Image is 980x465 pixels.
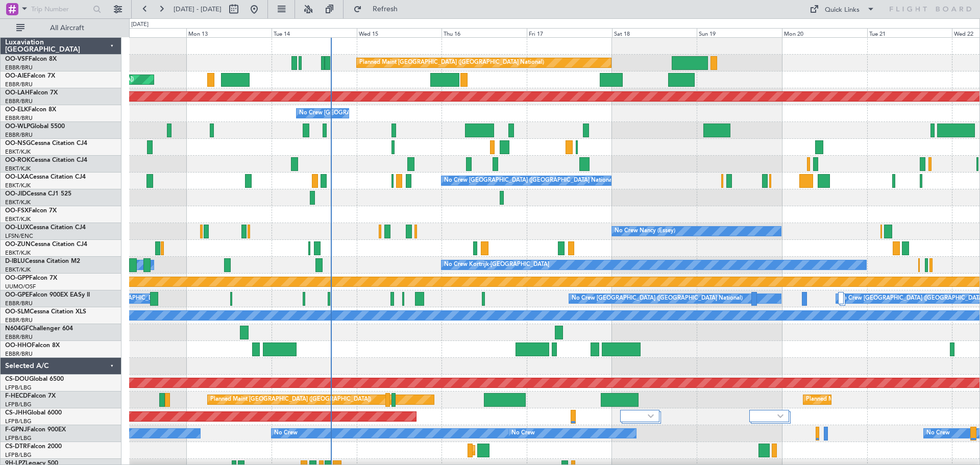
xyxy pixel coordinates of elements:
a: OO-JIDCessna CJ1 525 [5,191,71,197]
span: OO-HHO [5,342,32,349]
a: LFPB/LBG [5,418,32,425]
a: EBBR/BRU [5,64,33,71]
a: EBBR/BRU [5,81,33,88]
a: EBBR/BRU [5,316,33,324]
a: UUMO/OSF [5,283,36,290]
span: CS-DOU [5,376,29,382]
a: EBKT/KJK [5,165,31,173]
div: Sun 19 [697,28,782,37]
button: Quick Links [804,1,880,17]
span: F-GPNJ [5,427,27,433]
div: No Crew [GEOGRAPHIC_DATA] ([GEOGRAPHIC_DATA] National) [572,291,743,306]
div: Sat 18 [612,28,697,37]
a: LFPB/LBG [5,451,32,459]
div: Thu 16 [442,28,527,37]
div: Sun 12 [102,28,187,37]
a: EBBR/BRU [5,350,33,358]
a: CS-JHHGlobal 6000 [5,410,62,416]
span: OO-ELK [5,107,28,113]
a: EBKT/KJK [5,215,31,223]
a: EBKT/KJK [5,249,31,257]
div: Quick Links [825,5,860,15]
a: OO-AIEFalcon 7X [5,73,55,79]
span: OO-NSG [5,140,31,146]
div: No Crew [GEOGRAPHIC_DATA] ([GEOGRAPHIC_DATA] National) [444,173,615,188]
span: F-HECD [5,393,28,399]
span: OO-GPP [5,275,29,281]
span: OO-GPE [5,292,29,298]
a: CS-DTRFalcon 2000 [5,444,62,450]
div: No Crew [926,426,950,441]
span: N604GF [5,326,29,332]
div: Planned Maint Sofia [474,443,526,458]
a: OO-WLPGlobal 5500 [5,124,65,130]
a: OO-FSXFalcon 7X [5,208,57,214]
span: OO-AIE [5,73,27,79]
div: Tue 21 [867,28,952,37]
a: N604GFChallenger 604 [5,326,73,332]
span: OO-JID [5,191,27,197]
a: OO-HHOFalcon 8X [5,342,60,349]
a: LFPB/LBG [5,401,32,408]
a: OO-LXACessna Citation CJ4 [5,174,86,180]
a: OO-VSFFalcon 8X [5,56,57,62]
a: F-GPNJFalcon 900EX [5,427,66,433]
a: OO-LUXCessna Citation CJ4 [5,225,86,231]
span: OO-LAH [5,90,30,96]
span: OO-FSX [5,208,29,214]
img: arrow-gray.svg [648,414,654,418]
a: EBBR/BRU [5,97,33,105]
div: Planned Maint [GEOGRAPHIC_DATA] ([GEOGRAPHIC_DATA]) [806,392,967,407]
div: Wed 15 [357,28,442,37]
a: OO-ZUNCessna Citation CJ4 [5,241,87,248]
button: Refresh [349,1,410,17]
span: OO-ROK [5,157,31,163]
div: Mon 20 [782,28,867,37]
img: arrow-gray.svg [777,414,783,418]
a: D-IBLUCessna Citation M2 [5,258,80,264]
a: EBKT/KJK [5,148,31,156]
a: EBKT/KJK [5,266,31,274]
span: All Aircraft [27,25,108,32]
span: OO-WLP [5,124,30,130]
a: LFSN/ENC [5,232,33,240]
a: EBKT/KJK [5,199,31,206]
a: OO-SLMCessna Citation XLS [5,309,86,315]
div: Planned Maint [GEOGRAPHIC_DATA] ([GEOGRAPHIC_DATA]) [210,392,371,407]
a: EBBR/BRU [5,131,33,139]
div: No Crew Nancy (Essey) [615,224,675,239]
div: [DATE] [131,20,149,29]
div: No Crew [GEOGRAPHIC_DATA] ([GEOGRAPHIC_DATA] National) [299,106,470,121]
span: CS-JHH [5,410,27,416]
div: Fri 17 [527,28,612,37]
a: OO-GPEFalcon 900EX EASy II [5,292,90,298]
button: All Aircraft [11,20,111,36]
div: Mon 13 [186,28,272,37]
div: No Crew [274,426,298,441]
a: EBBR/BRU [5,333,33,341]
a: LFPB/LBG [5,434,32,442]
div: No Crew [511,426,535,441]
a: EBBR/BRU [5,114,33,122]
span: D-IBLU [5,258,25,264]
a: OO-NSGCessna Citation CJ4 [5,140,87,146]
span: Refresh [364,6,407,13]
span: OO-ZUN [5,241,31,248]
div: Tue 14 [272,28,357,37]
span: OO-LXA [5,174,29,180]
a: LFPB/LBG [5,384,32,391]
div: No Crew Kortrijk-[GEOGRAPHIC_DATA] [444,257,549,273]
span: OO-LUX [5,225,29,231]
a: EBKT/KJK [5,182,31,189]
div: Planned Maint [GEOGRAPHIC_DATA] ([GEOGRAPHIC_DATA] National) [359,55,544,70]
span: OO-SLM [5,309,30,315]
input: Trip Number [31,2,90,17]
a: OO-LAHFalcon 7X [5,90,58,96]
a: OO-ELKFalcon 8X [5,107,56,113]
span: [DATE] - [DATE] [174,5,222,14]
span: CS-DTR [5,444,27,450]
a: OO-GPPFalcon 7X [5,275,57,281]
a: OO-ROKCessna Citation CJ4 [5,157,87,163]
a: EBBR/BRU [5,300,33,307]
span: OO-VSF [5,56,29,62]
